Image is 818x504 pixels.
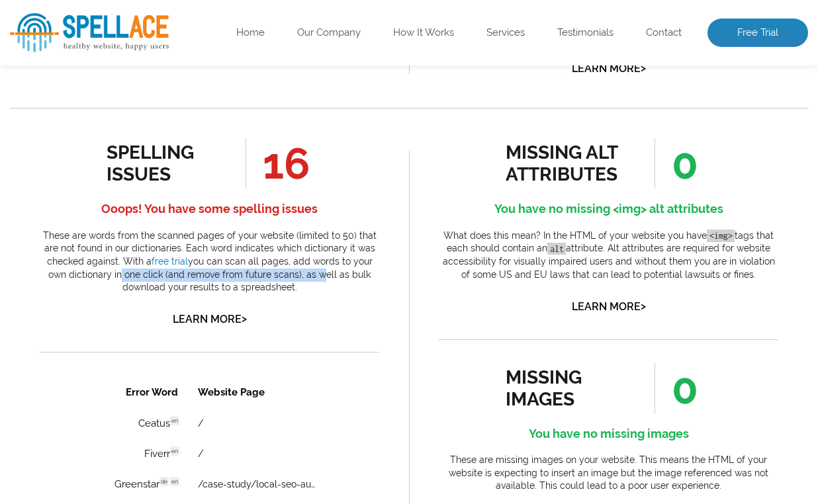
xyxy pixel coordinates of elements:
a: How It Works [393,26,454,40]
a: / [158,286,163,296]
span: > [641,297,646,315]
a: /case-study/local-seo-audit-case-study/ [158,103,281,114]
a: Free Trial [707,19,808,48]
a: Our Company [297,26,361,40]
h4: You have no missing images [439,423,778,444]
th: Error Word [29,1,148,32]
td: Semrush (2) [29,155,148,184]
a: / [158,194,163,205]
td: [PERSON_NAME] [29,124,148,153]
div: spelling issues [107,142,226,185]
span: en [130,253,140,263]
span: en [130,101,140,110]
td: Ceatus [29,33,148,62]
code: alt [547,243,566,255]
a: / [158,316,163,327]
p: These are words from the scanned pages of your website (limited to 50) that are not found in our ... [40,230,379,294]
a: Learn More> [572,62,646,75]
a: / [158,42,163,53]
a: / [158,164,163,175]
a: Learn More> [173,313,247,325]
a: / [158,255,163,266]
span: en [130,284,140,293]
span: en [130,71,140,80]
span: en [130,314,140,323]
span: 0 [655,138,698,189]
span: 0 [655,363,698,413]
a: Contact [646,26,682,40]
span: > [641,59,646,77]
td: ahrefs (2) [29,307,148,336]
span: 16 [246,138,310,189]
span: en [130,223,140,232]
th: Website Page [149,1,311,32]
img: SpellAce [10,13,169,52]
a: 2 [173,369,185,382]
span: en [130,132,140,141]
a: / [158,225,163,235]
div: missing images [506,366,625,410]
a: Learn More> [572,300,646,313]
a: 1 [154,368,165,383]
code: <img> [707,230,735,242]
h4: You have no missing <img> alt attributes [439,198,778,220]
span: en [130,192,140,202]
span: en [130,40,140,50]
span: en [130,162,140,171]
span: de [120,101,129,110]
a: Services [486,26,525,40]
td: Strategiest [29,216,148,245]
a: / [158,134,163,144]
td: Fiverr [29,63,148,93]
td: Tecnical [29,246,148,275]
a: Home [236,26,265,40]
a: / [158,73,163,83]
a: free trial [152,256,188,267]
a: Next [193,369,220,382]
div: missing alt attributes [506,142,625,185]
td: Tetris [29,276,148,306]
p: What does this mean? In the HTML of your website you have tags that each should contain an attrib... [439,230,778,281]
p: These are missing images on your website. This means the HTML of your website is expecting to ins... [439,454,778,493]
h4: Ooops! You have some spelling issues [40,198,379,220]
td: Specalist [29,185,148,214]
span: > [242,310,247,328]
td: Greenstar [29,94,148,123]
a: Testimonials [557,26,613,40]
